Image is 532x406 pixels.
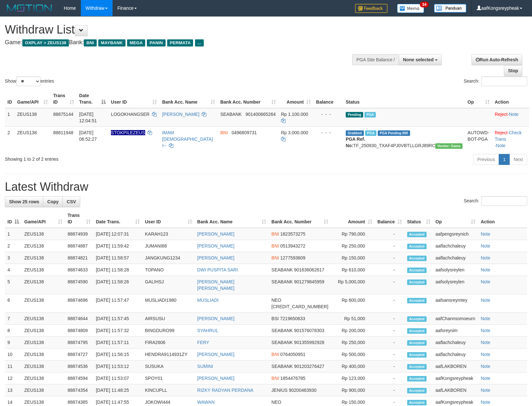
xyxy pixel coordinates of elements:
td: - [375,360,405,372]
span: [DATE] 12:04:51 [79,112,97,123]
a: Note [481,340,490,345]
a: Note [481,364,490,369]
th: Game/API: activate to sort column ascending [15,90,50,108]
span: Copy [47,199,59,204]
td: ZEUS138 [22,349,65,360]
td: 88874594 [65,372,93,384]
td: [DATE] 11:59:42 [93,240,142,252]
span: Accepted [407,244,427,249]
a: Note [481,231,490,237]
span: Accepted [407,364,427,370]
td: JANGKUNG1234 [142,252,195,264]
a: DWI PUSPITA SARI [197,267,238,272]
td: Rp 123,000 [331,372,375,384]
a: RIZKY RADYAN PERDANA [197,388,254,393]
td: 9 [5,337,22,349]
td: [DATE] 11:58:57 [93,252,142,264]
td: GALIHSJ [142,276,195,294]
span: NEO [271,298,281,303]
td: 11 [5,360,22,372]
span: Accepted [407,279,427,285]
td: aaflachchaleuy [433,240,478,252]
a: Check Trans [495,130,522,142]
a: IMAM [DEMOGRAPHIC_DATA] I-- [162,130,213,148]
span: PANIN [147,39,165,46]
td: - [375,264,405,276]
td: 2 [5,240,22,252]
a: Note [481,279,490,284]
td: Rp 900,000 [331,384,375,396]
h1: Latest Withdraw [5,180,527,193]
span: Accepted [407,400,427,405]
td: ZEUS138 [22,313,65,325]
td: aaflachchaleuy [433,337,478,349]
span: NEO [271,400,281,405]
span: MAYBANK [98,39,125,46]
span: BNI [271,376,279,381]
input: Search: [481,196,527,206]
td: 88874795 [65,337,93,349]
td: aafsolysreylen [433,276,478,294]
span: 88875144 [53,112,73,117]
span: Show 25 rows [9,199,39,204]
th: Op: activate to sort column ascending [433,209,478,228]
span: PERMATA [167,39,193,46]
td: Rp 400,000 [331,360,375,372]
span: BNI [271,255,279,260]
a: SYAHRUL [197,328,218,333]
td: ZEUS138 [22,325,65,337]
td: [DATE] 11:56:15 [93,349,142,360]
td: 8 [5,325,22,337]
div: PGA Site Balance / [352,54,399,65]
td: 88874696 [65,294,93,313]
span: 88811948 [53,130,73,135]
th: Bank Acc. Name: activate to sort column ascending [159,90,218,108]
span: Copy 1823573275 to clipboard [280,231,306,237]
td: Rp 610,000 [331,264,375,276]
span: Copy 90200463930 to clipboard [289,388,317,393]
td: 1 [5,228,22,240]
td: ZEUS138 [22,228,65,240]
span: Pending [346,112,363,117]
th: Bank Acc. Number: activate to sort column ascending [218,90,278,108]
span: Vendor URL: https://trx31.1velocity.biz [435,143,462,149]
span: BNI [271,352,279,357]
a: Reject [495,112,508,117]
td: Rp 51,000 [331,313,375,325]
span: Grabbed [346,130,364,136]
a: Show 25 rows [5,196,43,207]
a: WAWAN [197,400,215,405]
img: MOTION_logo.png [5,3,54,13]
span: SEABANK [271,364,293,369]
th: Op: activate to sort column ascending [465,90,492,108]
span: SEABANK [271,328,293,333]
span: Copy 0764050951 to clipboard [280,352,306,357]
span: Accepted [407,352,427,358]
td: Rp 600,000 [331,294,375,313]
a: Note [481,388,490,393]
th: Status: activate to sort column ascending [405,209,433,228]
a: Copy [43,196,63,207]
span: Rp 1.100.000 [281,112,308,117]
td: ZEUS138 [22,240,65,252]
td: [DATE] 11:57:47 [93,294,142,313]
a: [PERSON_NAME] [197,376,234,381]
td: · [492,108,529,127]
span: LOGOKHANGSER [111,112,149,117]
th: Amount: activate to sort column ascending [278,90,314,108]
td: KINCUPLL [142,384,195,396]
span: Copy 0513943272 to clipboard [280,243,306,249]
th: Game/API: activate to sort column ascending [22,209,65,228]
td: aafsansreymtey [433,294,478,313]
a: [PERSON_NAME] [162,112,199,117]
span: [DATE] 06:52:27 [79,130,97,142]
a: Note [481,328,490,333]
td: aafsreynim [433,325,478,337]
td: ZEUS138 [22,294,65,313]
a: Next [509,154,527,165]
td: 88874536 [65,360,93,372]
span: Accepted [407,316,427,322]
div: Showing 1 to 2 of 2 entries [5,153,217,162]
td: - [375,228,405,240]
span: Accepted [407,328,427,334]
